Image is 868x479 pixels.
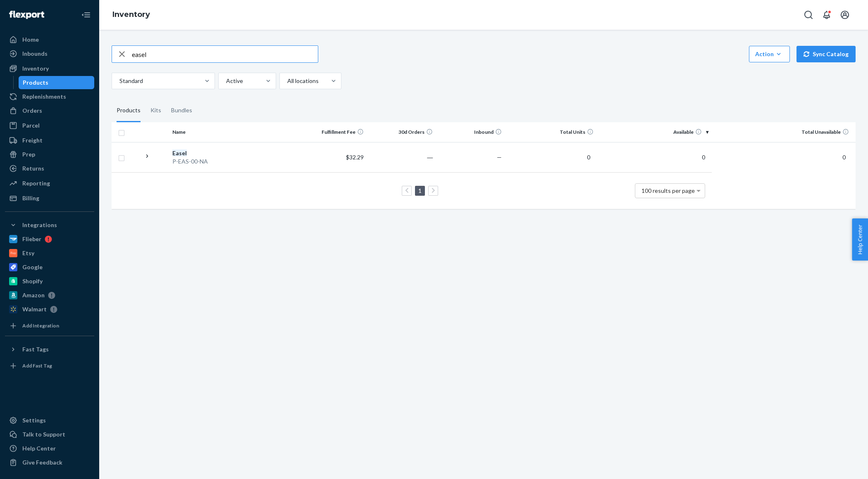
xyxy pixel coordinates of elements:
[22,164,44,173] div: Returns
[22,179,50,187] div: Reporting
[5,192,94,205] a: Billing
[5,119,94,132] a: Parcel
[22,305,47,313] div: Walmart
[5,177,94,190] a: Reporting
[5,303,94,316] a: Walmart
[112,10,150,19] a: Inventory
[712,122,856,142] th: Total Unavailable
[497,154,502,161] span: —
[5,359,94,372] a: Add Fast Tag
[22,458,62,467] div: Give Feedback
[22,136,43,145] div: Freight
[22,249,34,257] div: Etsy
[505,122,597,142] th: Total Units
[22,92,66,101] div: Replenishments
[22,194,39,202] div: Billing
[5,247,94,260] a: Etsy
[225,77,226,85] input: Active
[5,218,94,232] button: Integrations
[367,122,436,142] th: 30d Orders
[749,46,790,62] button: Action
[286,77,287,85] input: All locations
[22,235,41,243] div: Flieber
[5,289,94,302] a: Amazon
[796,46,856,62] button: Sync Catalog
[22,36,39,44] div: Home
[22,444,56,453] div: Help Center
[839,154,849,161] span: 0
[117,99,141,122] div: Products
[597,122,712,142] th: Available
[755,50,784,58] div: Action
[417,187,423,194] a: Page 1 is your current page
[22,107,42,115] div: Orders
[106,3,157,27] ol: breadcrumbs
[22,362,52,369] div: Add Fast Tag
[346,154,364,161] span: $32.29
[22,50,48,58] div: Inbounds
[584,154,594,161] span: 0
[22,263,43,271] div: Google
[5,275,94,288] a: Shopify
[699,154,708,161] span: 0
[837,7,853,23] button: Open account menu
[814,454,860,475] iframe: Opens a widget where you can chat to one of our agents
[22,277,43,285] div: Shopify
[22,121,40,130] div: Parcel
[119,77,119,85] input: Standard
[800,7,817,23] button: Open Search Box
[298,122,367,142] th: Fulfillment Fee
[436,122,505,142] th: Inbound
[5,232,94,246] a: Flieber
[23,78,48,87] div: Products
[641,187,695,194] span: 100 results per page
[19,76,95,89] a: Products
[367,142,436,172] td: ―
[5,62,94,75] a: Inventory
[5,134,94,147] a: Freight
[22,291,45,299] div: Amazon
[172,149,187,157] em: Easel
[5,442,94,455] a: Help Center
[22,221,57,229] div: Integrations
[169,122,298,142] th: Name
[22,150,35,159] div: Prep
[172,157,295,166] div: P-EAS-00-NA
[150,99,161,122] div: Kits
[78,7,94,23] button: Close Navigation
[22,430,65,439] div: Talk to Support
[5,162,94,175] a: Returns
[22,322,59,329] div: Add Integration
[22,416,46,424] div: Settings
[22,345,49,353] div: Fast Tags
[5,104,94,117] a: Orders
[5,414,94,427] a: Settings
[5,343,94,356] button: Fast Tags
[9,11,44,19] img: Flexport logo
[852,218,868,261] button: Help Center
[5,47,94,60] a: Inbounds
[5,148,94,161] a: Prep
[5,428,94,441] button: Talk to Support
[818,7,835,23] button: Open notifications
[5,319,94,332] a: Add Integration
[22,64,49,73] div: Inventory
[5,261,94,274] a: Google
[5,456,94,469] button: Give Feedback
[5,90,94,103] a: Replenishments
[5,33,94,46] a: Home
[132,46,318,62] input: Search inventory by name or sku
[171,99,192,122] div: Bundles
